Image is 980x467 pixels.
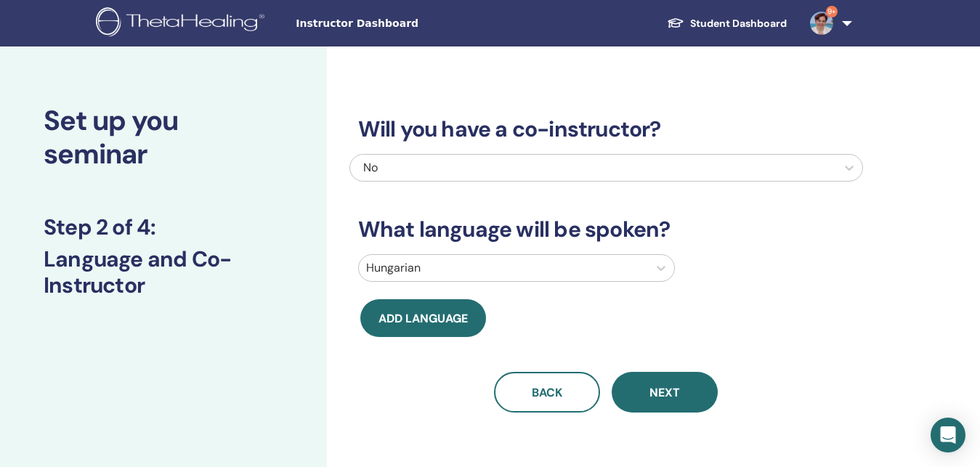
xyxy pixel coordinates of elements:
button: Add language [360,299,486,337]
img: default.jpg [810,12,833,35]
button: Next [612,372,718,413]
span: Back [532,385,562,400]
span: Next [649,385,680,400]
span: 9+ [826,6,838,17]
h3: Language and Co-Instructor [44,246,283,299]
span: Instructor Dashboard [296,16,514,31]
h2: Set up you seminar [44,105,283,171]
span: Add language [378,311,468,326]
h3: Will you have a co-instructor? [349,116,863,142]
h3: Step 2 of 4 : [44,214,283,240]
h3: What language will be spoken? [349,216,863,243]
button: Back [494,372,600,413]
span: No [363,160,378,175]
img: graduation-cap-white.svg [667,17,684,29]
img: logo.png [96,7,270,40]
a: Student Dashboard [655,10,798,37]
div: Open Intercom Messenger [931,418,965,452]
